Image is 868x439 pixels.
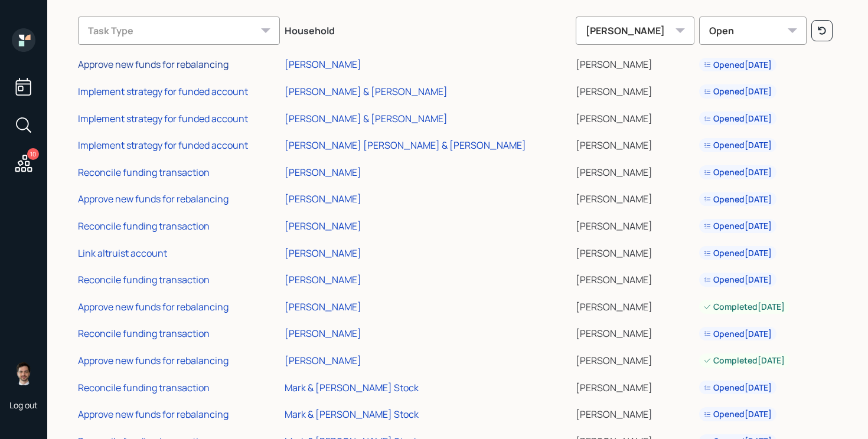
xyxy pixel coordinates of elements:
[576,17,694,45] div: [PERSON_NAME]
[704,274,772,286] div: Opened [DATE]
[78,219,210,232] div: Reconcile funding transaction
[78,192,229,205] div: Approve new funds for rebalancing
[573,238,696,265] td: [PERSON_NAME]
[285,273,361,286] div: [PERSON_NAME]
[704,113,772,125] div: Opened [DATE]
[285,58,361,71] div: [PERSON_NAME]
[78,139,248,152] div: Implement strategy for funded account
[285,381,419,394] div: Mark & [PERSON_NAME] Stock
[12,362,35,385] img: jonah-coleman-headshot.png
[285,192,361,205] div: [PERSON_NAME]
[704,355,785,366] div: Completed [DATE]
[704,220,772,232] div: Opened [DATE]
[704,86,772,97] div: Opened [DATE]
[573,291,696,319] td: [PERSON_NAME]
[78,17,280,45] div: Task Type
[704,139,772,151] div: Opened [DATE]
[285,139,526,152] div: [PERSON_NAME] [PERSON_NAME] & [PERSON_NAME]
[704,408,772,420] div: Opened [DATE]
[78,381,210,394] div: Reconcile funding transaction
[704,59,772,71] div: Opened [DATE]
[78,112,248,125] div: Implement strategy for funded account
[78,327,210,340] div: Reconcile funding transaction
[285,247,361,260] div: [PERSON_NAME]
[78,58,229,71] div: Approve new funds for rebalancing
[704,166,772,178] div: Opened [DATE]
[9,399,38,411] div: Log out
[573,76,696,103] td: [PERSON_NAME]
[285,219,361,232] div: [PERSON_NAME]
[285,85,448,98] div: [PERSON_NAME] & [PERSON_NAME]
[78,247,167,260] div: Link altruist account
[78,300,229,313] div: Approve new funds for rebalancing
[573,157,696,184] td: [PERSON_NAME]
[699,17,807,45] div: Open
[285,408,419,421] div: Mark & [PERSON_NAME] Stock
[704,301,785,313] div: Completed [DATE]
[573,372,696,399] td: [PERSON_NAME]
[704,194,772,205] div: Opened [DATE]
[78,166,210,179] div: Reconcile funding transaction
[573,319,696,346] td: [PERSON_NAME]
[285,300,361,313] div: [PERSON_NAME]
[573,345,696,372] td: [PERSON_NAME]
[282,8,573,50] th: Household
[285,112,448,125] div: [PERSON_NAME] & [PERSON_NAME]
[573,264,696,291] td: [PERSON_NAME]
[573,184,696,211] td: [PERSON_NAME]
[27,148,39,160] div: 10
[78,273,210,286] div: Reconcile funding transaction
[704,382,772,394] div: Opened [DATE]
[573,130,696,157] td: [PERSON_NAME]
[573,50,696,77] td: [PERSON_NAME]
[573,211,696,238] td: [PERSON_NAME]
[573,103,696,130] td: [PERSON_NAME]
[704,247,772,259] div: Opened [DATE]
[285,354,361,367] div: [PERSON_NAME]
[704,328,772,340] div: Opened [DATE]
[285,327,361,340] div: [PERSON_NAME]
[78,354,229,367] div: Approve new funds for rebalancing
[573,399,696,426] td: [PERSON_NAME]
[78,408,229,421] div: Approve new funds for rebalancing
[78,85,248,98] div: Implement strategy for funded account
[285,166,361,179] div: [PERSON_NAME]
